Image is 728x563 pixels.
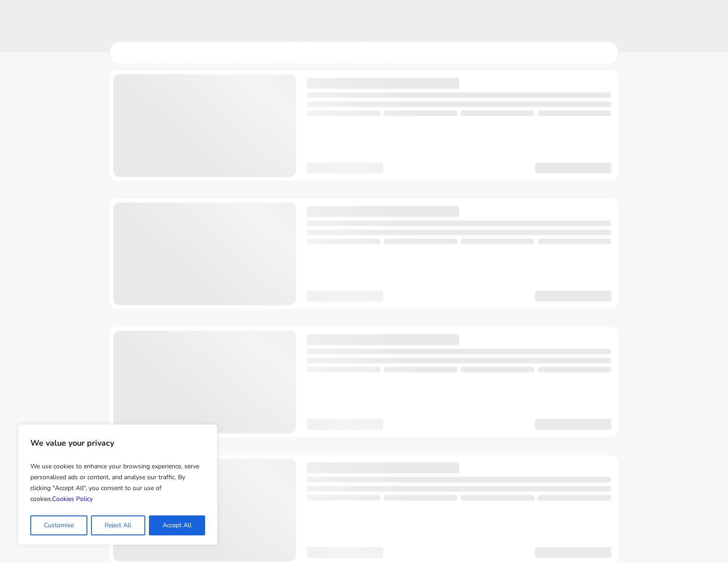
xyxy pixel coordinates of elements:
[149,515,205,535] button: Accept All
[18,424,217,545] div: We value your privacy
[30,457,205,508] p: We use cookies to enhance your browsing experience, serve personalised ads or content, and analys...
[30,515,87,535] button: Customise
[91,515,145,535] button: Reject All
[52,495,93,503] a: Cookies Policy
[30,434,205,452] p: We value your privacy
